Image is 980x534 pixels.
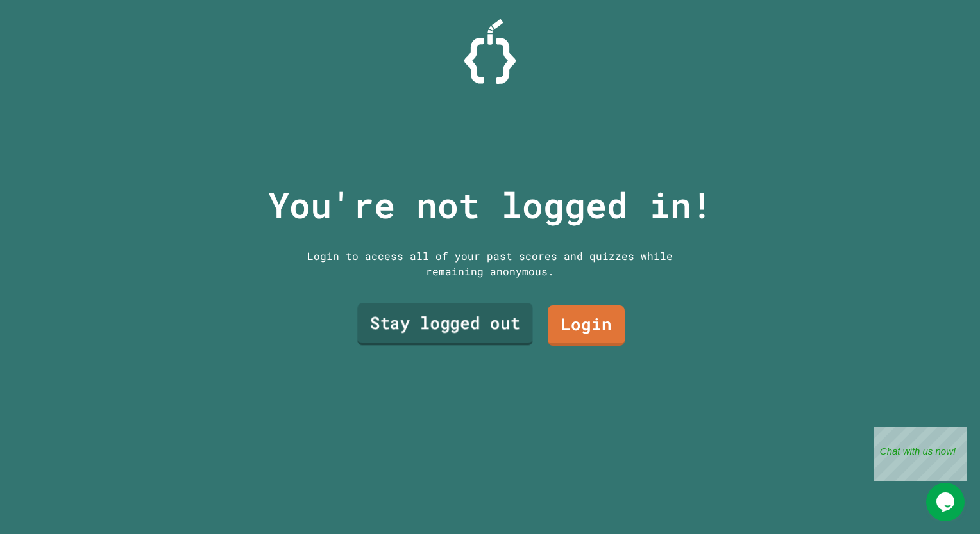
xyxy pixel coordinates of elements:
[874,427,967,481] iframe: chat widget
[548,305,625,346] a: Login
[268,179,713,232] p: You're not logged in!
[357,303,532,345] a: Stay logged out
[298,248,682,279] div: Login to access all of your past scores and quizzes while remaining anonymous.
[926,483,967,521] iframe: chat widget
[464,19,516,84] img: Logo.svg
